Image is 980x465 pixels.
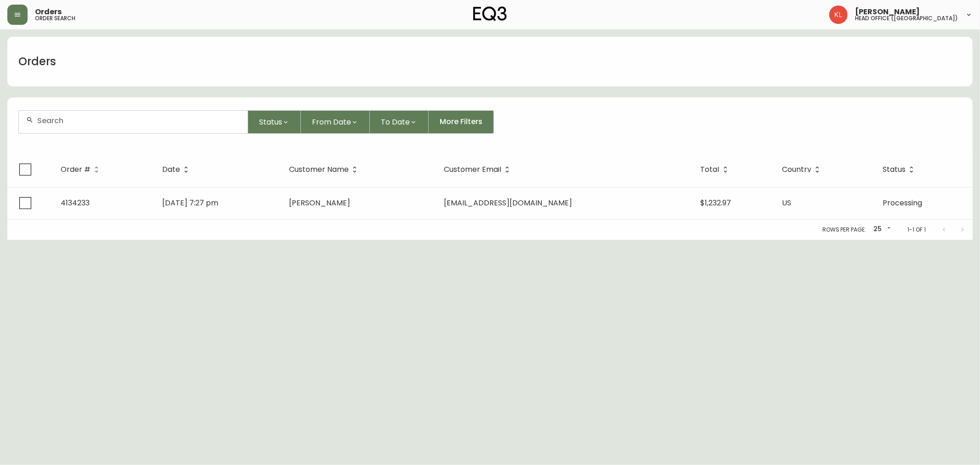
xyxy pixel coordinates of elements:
[61,165,102,174] span: Order #
[370,110,429,134] button: To Date
[289,198,350,208] span: [PERSON_NAME]
[312,116,351,128] span: From Date
[907,226,926,234] p: 1-1 of 1
[444,198,572,208] span: [EMAIL_ADDRESS][DOMAIN_NAME]
[248,110,301,134] button: Status
[35,8,62,16] span: Orders
[301,110,370,134] button: From Date
[829,6,848,24] img: 2c0c8aa7421344cf0398c7f872b772b5
[855,8,920,16] span: [PERSON_NAME]
[473,6,507,21] img: logo
[259,116,282,128] span: Status
[701,167,719,172] span: Total
[429,110,494,134] button: More Filters
[61,198,90,208] span: 4134233
[440,117,482,127] span: More Filters
[883,167,906,172] span: Status
[883,165,918,174] span: Status
[61,167,91,172] span: Order #
[855,16,958,21] h5: head office ([GEOGRAPHIC_DATA])
[162,198,218,208] span: [DATE] 7:27 pm
[883,198,922,208] span: Processing
[37,116,240,125] input: Search
[162,167,180,172] span: Date
[162,165,192,174] span: Date
[870,222,893,237] div: 25
[782,167,811,172] span: Country
[782,165,823,174] span: Country
[701,198,731,208] span: $1,232.97
[35,16,75,21] h5: order search
[782,198,791,208] span: US
[822,226,866,234] p: Rows per page:
[381,116,410,128] span: To Date
[289,165,361,174] span: Customer Name
[701,165,731,174] span: Total
[444,167,501,172] span: Customer Email
[289,167,349,172] span: Customer Name
[18,54,56,69] h1: Orders
[444,165,513,174] span: Customer Email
